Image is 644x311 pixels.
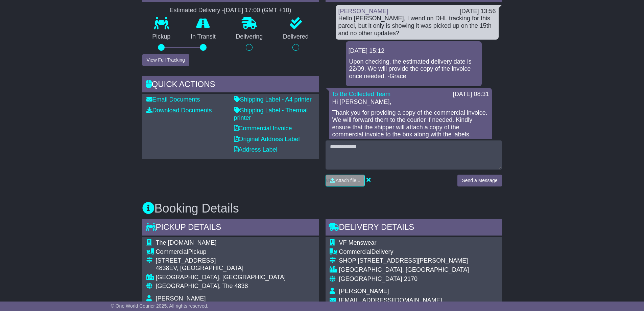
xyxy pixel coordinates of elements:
p: Hi [PERSON_NAME], [332,98,488,106]
span: Commercial [156,248,188,255]
a: Email Documents [146,96,200,103]
a: Shipping Label - A4 printer [234,96,312,103]
div: [DATE] 08:31 [453,91,489,98]
span: VF Menswear [339,239,377,246]
span: Commercial [339,248,372,255]
a: Commercial Invoice [234,125,292,132]
div: [GEOGRAPHIC_DATA], [GEOGRAPHIC_DATA] [339,266,469,274]
span: [GEOGRAPHIC_DATA] [339,275,402,282]
a: Shipping Label - Thermal printer [234,107,308,121]
div: [DATE] 17:00 (GMT +10) [224,7,291,14]
span: 2170 [404,275,418,282]
span: [GEOGRAPHIC_DATA], The [156,283,233,289]
span: [PERSON_NAME] [339,288,389,294]
h3: Booking Details [142,202,502,215]
a: Original Address Label [234,136,300,142]
div: Hello [PERSON_NAME], I wend on DHL tracking for this parcel, but it only is showing it was picked... [338,15,496,37]
button: View Full Tracking [142,54,189,66]
p: Pickup [142,33,181,41]
div: [STREET_ADDRESS] [156,257,286,265]
button: Send a Message [457,175,502,186]
div: Estimated Delivery - [142,7,319,14]
a: Download Documents [146,107,212,114]
div: [DATE] 13:56 [460,8,496,15]
span: The [DOMAIN_NAME] [156,239,217,246]
div: Pickup [156,248,286,256]
div: SHOP [STREET_ADDRESS][PERSON_NAME] [339,257,469,265]
p: Upon checking, the estimated delivery date is 22/09. We will provide the copy of the invoice once... [349,58,478,80]
p: Delivering [226,33,273,41]
p: In Transit [181,33,226,41]
span: 4838 [235,283,248,289]
div: Pickup Details [142,219,319,237]
div: [GEOGRAPHIC_DATA], [GEOGRAPHIC_DATA] [156,274,286,281]
div: Quick Actions [142,76,319,94]
a: To Be Collected Team [332,91,391,97]
span: [EMAIL_ADDRESS][DOMAIN_NAME] [339,297,442,304]
a: [PERSON_NAME] [338,8,388,15]
p: Delivered [273,33,319,41]
div: [DATE] 15:12 [349,47,479,55]
div: 4838EV, [GEOGRAPHIC_DATA] [156,265,286,272]
p: Thank you for providing a copy of the commercial invoice. We will forward them to the courier if ... [332,109,488,138]
div: Delivery Details [326,219,502,237]
span: © One World Courier 2025. All rights reserved. [111,303,209,309]
span: [PERSON_NAME] [156,295,206,302]
a: Address Label [234,146,278,153]
div: Delivery [339,248,469,256]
